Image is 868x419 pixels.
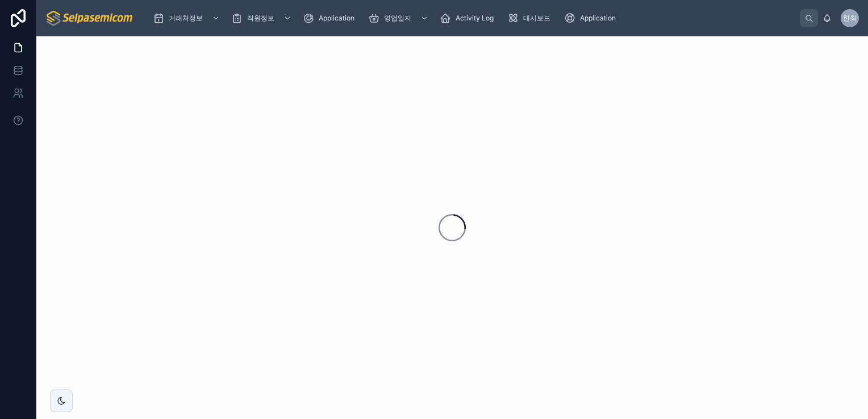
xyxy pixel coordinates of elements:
[247,14,274,23] span: 직원정보
[384,14,411,23] span: 영업일지
[299,8,362,28] a: Application
[228,8,297,28] a: 직원정보
[144,6,800,31] div: scrollable content
[561,8,624,28] a: Application
[843,14,857,23] span: 한최
[45,9,135,27] img: App logo
[456,14,494,23] span: Activity Log
[149,8,226,28] a: 거래처정보
[436,8,502,28] a: Activity Log
[580,14,616,23] span: Application
[504,8,558,28] a: 대시보드
[523,14,550,23] span: 대시보드
[365,8,434,28] a: 영업일지
[169,14,203,23] span: 거래처정보
[319,14,354,23] span: Application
